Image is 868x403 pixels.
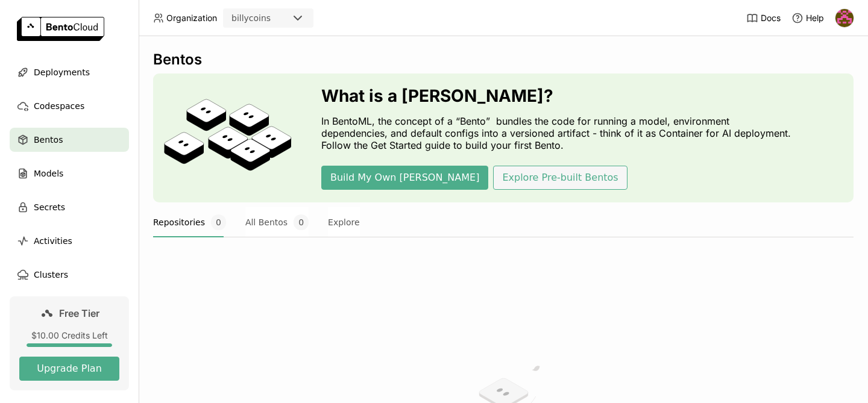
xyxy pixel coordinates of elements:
[211,214,226,230] span: 0
[10,195,129,219] a: Secrets
[321,166,488,190] button: Build My Own [PERSON_NAME]
[231,12,271,24] div: billycoins
[10,161,129,186] a: Models
[19,330,119,341] div: $10.00 Credits Left
[245,207,309,237] button: All Bentos
[321,86,797,105] h3: What is a [PERSON_NAME]?
[10,296,129,390] a: Free Tier$10.00 Credits LeftUpgrade Plan
[34,234,72,248] span: Activities
[34,133,63,147] span: Bentos
[806,13,824,23] span: Help
[835,9,854,27] img: Billy Coin
[328,207,360,237] button: Explore
[10,94,129,118] a: Codespaces
[153,51,854,69] div: Bentos
[19,357,119,381] button: Upgrade Plan
[34,99,84,113] span: Codespaces
[10,60,129,84] a: Deployments
[166,13,217,23] span: Organization
[791,12,824,24] div: Help
[34,200,65,214] span: Secrets
[34,65,90,80] span: Deployments
[10,263,129,287] a: Clusters
[153,207,226,237] button: Repositories
[294,214,309,230] span: 0
[34,267,68,282] span: Clusters
[34,166,63,181] span: Models
[10,229,129,253] a: Activities
[493,166,627,190] button: Explore Pre-built Bentos
[163,98,292,178] img: cover onboarding
[10,128,129,152] a: Bentos
[59,307,99,319] span: Free Tier
[761,13,781,23] span: Docs
[321,115,797,151] p: In BentoML, the concept of a “Bento” bundles the code for running a model, environment dependenci...
[746,12,781,24] a: Docs
[272,13,273,25] input: Selected billycoins.
[17,17,104,41] img: logo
